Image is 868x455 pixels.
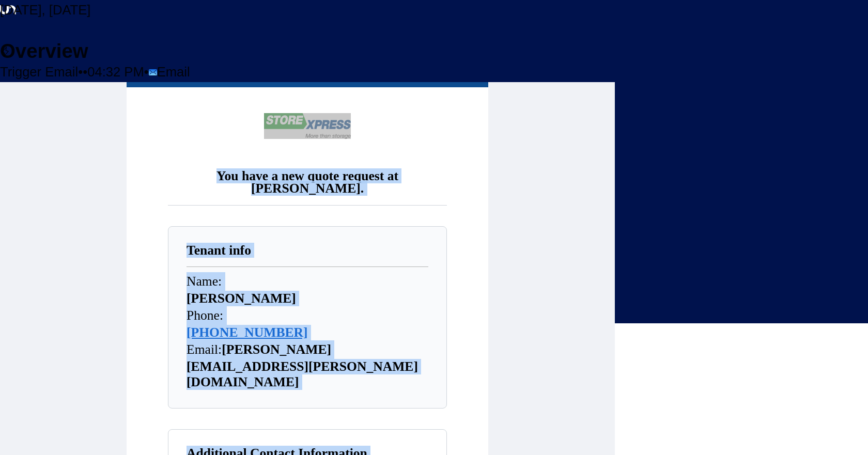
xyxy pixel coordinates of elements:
strong: [PERSON_NAME] [187,291,296,306]
span: Email: [187,342,222,357]
span: • [78,65,83,79]
a: [PHONE_NUMBER] [187,325,308,340]
span: Phone: [187,308,223,323]
span: Email [157,65,190,79]
span: 04:32 PM [87,65,144,79]
strong: [PERSON_NAME][EMAIL_ADDRESS][PERSON_NAME][DOMAIN_NAME] [187,342,418,389]
span: • [83,65,87,79]
span: Name: [187,274,222,289]
span: • [144,65,149,79]
strong: You have a new quote request at [PERSON_NAME]. [216,168,398,196]
img: STORExpress%20logo.png [264,113,351,139]
strong: Tenant info [187,243,251,258]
